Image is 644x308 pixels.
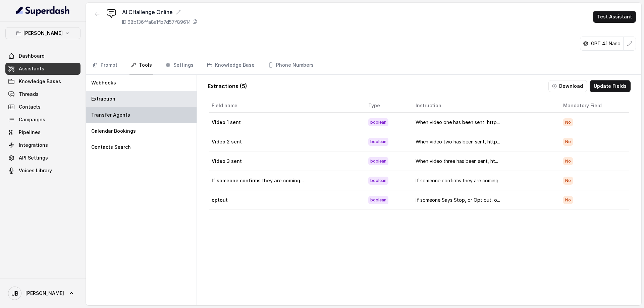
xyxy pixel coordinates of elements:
[410,190,558,210] td: If someone Says Stop, or Opt out, o...
[548,80,587,92] button: Download
[363,99,410,113] th: Type
[91,96,115,102] p: Extraction
[164,56,195,74] a: Settings
[410,151,558,171] td: When video three has been sent, ht...
[19,91,39,98] span: Threads
[590,80,631,92] button: Update Fields
[563,196,573,204] span: No
[410,132,558,151] td: When video two has been sent, http...
[209,190,363,210] td: optout
[563,177,573,185] span: No
[563,138,573,146] span: No
[5,75,80,87] a: Knowledge Bases
[91,79,116,86] p: Webhooks
[19,104,41,110] span: Contacts
[23,29,63,37] p: [PERSON_NAME]
[5,63,80,75] a: Assistants
[5,165,80,177] a: Voices Library
[5,27,80,39] button: [PERSON_NAME]
[209,151,363,171] td: Video 3 sent
[19,116,45,123] span: Campaigns
[129,56,153,74] a: Tools
[122,19,191,25] p: ID: 68b136ffa8a1fb7d57f89614
[368,177,388,185] span: boolean
[19,53,45,59] span: Dashboard
[5,88,80,100] a: Threads
[11,290,18,297] text: JB
[410,171,558,190] td: If someone confirms they are coming...
[19,167,52,174] span: Voices Library
[267,56,315,74] a: Phone Numbers
[583,41,588,46] svg: openai logo
[410,113,558,132] td: When video one has been sent, http...
[19,155,48,161] span: API Settings
[5,152,80,164] a: API Settings
[19,142,48,148] span: Integrations
[209,132,363,151] td: Video 2 sent
[208,82,247,90] p: Extractions ( 5 )
[209,171,363,190] td: If someone confirms they are coming...
[209,99,363,113] th: Field name
[16,5,70,16] img: light.svg
[5,284,80,303] a: [PERSON_NAME]
[5,139,80,151] a: Integrations
[19,129,41,136] span: Pipelines
[5,126,80,138] a: Pipelines
[563,118,573,126] span: No
[91,56,636,74] nav: Tabs
[5,114,80,126] a: Campaigns
[25,290,64,297] span: [PERSON_NAME]
[209,113,363,132] td: Video 1 sent
[91,128,136,134] p: Calendar Bookings
[122,8,198,16] div: AI CHallenge Online
[5,101,80,113] a: Contacts
[91,144,131,150] p: Contacts Search
[558,99,629,113] th: Mandatory Field
[206,56,256,74] a: Knowledge Base
[368,138,388,146] span: boolean
[563,157,573,165] span: No
[5,50,80,62] a: Dashboard
[591,40,621,47] p: GPT 4.1 Nano
[368,196,388,204] span: boolean
[91,112,130,118] p: Transfer Agents
[368,157,388,165] span: boolean
[91,56,119,74] a: Prompt
[19,78,61,85] span: Knowledge Bases
[19,65,44,72] span: Assistants
[593,11,636,23] button: Test Assistant
[368,118,388,126] span: boolean
[410,99,558,113] th: Instruction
